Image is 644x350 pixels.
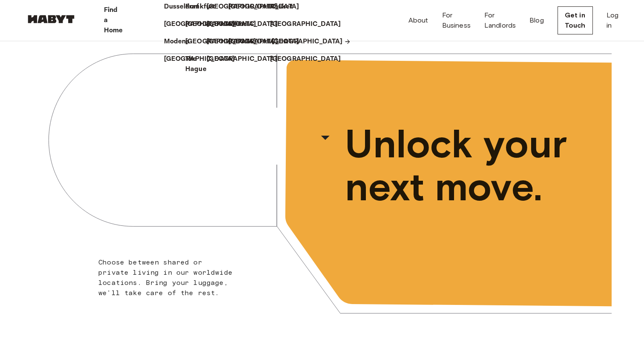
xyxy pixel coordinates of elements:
[185,2,224,12] a: Frankfurt
[442,10,471,31] a: For Business
[484,10,516,31] a: For Landlords
[26,15,77,23] img: Habyt
[270,2,301,12] a: Phuket
[164,19,235,29] p: [GEOGRAPHIC_DATA]
[228,19,246,29] p: Milan
[272,37,343,47] p: [GEOGRAPHIC_DATA]
[270,19,350,29] a: [GEOGRAPHIC_DATA]
[185,54,207,74] p: The Hague
[207,37,286,47] a: [GEOGRAPHIC_DATA]
[185,54,215,74] a: The Hague
[207,37,278,47] p: [GEOGRAPHIC_DATA]
[529,15,544,26] a: Blog
[185,19,256,29] p: [GEOGRAPHIC_DATA]
[207,54,278,64] p: [GEOGRAPHIC_DATA]
[270,2,293,12] p: Phuket
[607,10,618,31] a: Log in
[164,54,235,64] p: [GEOGRAPHIC_DATA]
[185,2,215,12] p: Frankfurt
[185,37,256,47] p: [GEOGRAPHIC_DATA]
[207,19,286,29] a: [GEOGRAPHIC_DATA]
[164,37,198,47] a: Modena
[207,2,278,12] p: [GEOGRAPHIC_DATA]
[98,258,233,297] span: Choose between shared or private living in our worldwide locations. Bring your luggage, we'll tak...
[228,2,299,12] p: [GEOGRAPHIC_DATA]
[164,2,199,12] p: Dusseldorf
[228,37,308,47] a: [GEOGRAPHIC_DATA]
[345,122,577,208] span: Unlock your next move.
[228,2,308,12] a: [GEOGRAPHIC_DATA]
[228,19,254,29] a: Milan
[164,54,244,64] a: [GEOGRAPHIC_DATA]
[228,37,299,47] p: [GEOGRAPHIC_DATA]
[164,37,190,47] p: Modena
[164,19,244,29] a: [GEOGRAPHIC_DATA]
[185,19,265,29] a: [GEOGRAPHIC_DATA]
[272,37,351,47] a: [GEOGRAPHIC_DATA]
[408,15,428,26] a: About
[207,19,278,29] p: [GEOGRAPHIC_DATA]
[207,2,286,12] a: [GEOGRAPHIC_DATA]
[207,54,286,64] a: [GEOGRAPHIC_DATA]
[164,2,208,12] a: Dusseldorf
[558,6,593,34] a: Get in Touch
[104,5,123,36] p: Find a Home
[270,19,341,29] p: [GEOGRAPHIC_DATA]
[270,54,341,64] p: [GEOGRAPHIC_DATA]
[185,37,265,47] a: [GEOGRAPHIC_DATA]
[270,54,350,64] a: [GEOGRAPHIC_DATA]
